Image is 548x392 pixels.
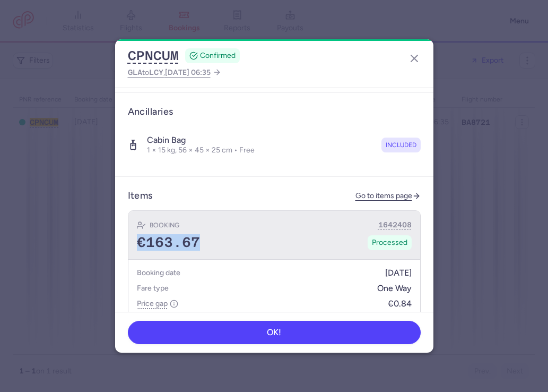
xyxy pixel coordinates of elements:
[128,48,179,64] button: CPNCUM
[378,219,412,231] button: 1642408
[147,146,255,155] p: 1 × 15 kg, 56 × 45 × 25 cm • Free
[128,190,153,202] h3: Items
[386,140,416,150] span: included
[377,284,412,293] span: One Way
[147,135,255,146] h4: Cabin bag
[128,68,142,76] span: GLA
[385,268,412,278] span: [DATE]
[128,66,211,79] span: to ,
[128,106,421,118] h3: Ancillaries
[355,192,421,201] a: Go to items page
[137,266,180,279] h5: Booking date
[388,299,412,309] span: €0.84
[372,237,407,248] span: Processed
[200,50,236,61] span: CONFIRMED
[150,220,179,231] h4: Booking
[137,297,178,310] h5: Price gap
[267,328,281,337] span: OK!
[165,68,211,77] span: [DATE] 06:35
[128,211,420,260] div: Booking1642408€163.67Processed
[128,321,421,344] button: OK!
[149,68,163,76] span: LCY
[137,235,200,251] span: €163.67
[137,282,169,295] h5: Fare type
[128,66,221,79] a: GLAtoLCY,[DATE] 06:35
